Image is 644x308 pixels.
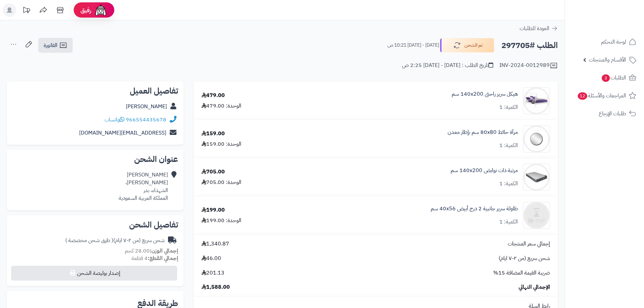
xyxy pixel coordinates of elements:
span: الأقسام والمنتجات [589,55,626,65]
div: 159.00 [201,130,225,138]
a: مرتبة ذات نوابض 140x200 سم [451,167,518,174]
a: الفاتورة [38,38,73,53]
a: تحديثات المنصة [18,3,35,19]
div: شحن سريع (من ٢-٧ ايام) [65,237,165,244]
img: 1700498097-5-90x90.png [523,125,550,152]
span: ( طرق شحن مخصصة ) [65,236,113,244]
span: رفيق [80,6,91,14]
span: شحن سريع (من ٢-٧ ايام) [499,255,550,262]
h2: الطلب #297705 [501,39,558,52]
strong: إجمالي القطع: [148,254,178,262]
a: لوحة التحكم [569,34,640,50]
span: 1,340.87 [201,240,229,248]
img: ai-face.png [94,3,108,17]
span: ضريبة القيمة المضافة 15% [493,269,550,277]
h2: عنوان الشحن [12,155,178,163]
button: إصدار بوليصة الشحن [11,266,177,281]
span: 1,588.00 [201,283,230,291]
a: طاولة سرير جانبية 2 درج أبيض ‎40x56 سم‏ [431,205,518,213]
div: الكمية: 1 [499,142,518,149]
div: INV-2024-0012989 [499,62,558,70]
small: [DATE] - [DATE] 10:21 ص [387,42,439,49]
span: المراجعات والأسئلة [577,91,626,100]
img: logo-2.png [598,19,638,33]
div: الكمية: 1 [499,180,518,188]
span: الإجمالي النهائي [519,283,550,291]
div: الوحدة: 199.00 [201,217,241,224]
div: 479.00 [201,92,225,99]
span: 3 [602,74,610,82]
div: 199.00 [201,206,225,214]
a: 966554435678 [126,116,166,124]
span: إجمالي سعر المنتجات [508,240,550,248]
span: طلبات الإرجاع [599,109,626,118]
small: 4 قطعة [132,254,178,262]
div: الوحدة: 479.00 [201,102,241,110]
div: الوحدة: 159.00 [201,140,241,148]
strong: إجمالي الوزن: [150,247,178,255]
img: 1717422415-%D8%B3%D8%B1%D9%8A%D8%B1%20%D8%A7%D8%A8%D9%8A%D8%B6[1]-90x90.jpg [523,87,550,114]
a: المراجعات والأسئلة12 [569,88,640,104]
h2: تفاصيل العميل [12,87,178,95]
a: طلبات الإرجاع [569,105,640,122]
a: مرآة حائط 80x80 سم بإطار معدن [448,128,518,136]
a: العودة للطلبات [520,24,558,32]
div: تاريخ الطلب : [DATE] - [DATE] 2:25 ص [402,62,493,69]
a: [EMAIL_ADDRESS][DOMAIN_NAME] [79,129,166,137]
span: 201.13 [201,269,224,277]
a: هيكل سرير راحتى 140x200 سم [452,90,518,98]
h2: طريقة الدفع [137,299,178,307]
span: الطلبات [601,73,626,82]
a: الطلبات3 [569,70,640,86]
div: [PERSON_NAME] [PERSON_NAME]، الشهداء، بدر المملكة العربية السعودية [119,171,168,202]
a: واتساب [104,116,124,124]
h2: تفاصيل الشحن [12,221,178,229]
div: الكمية: 1 [499,218,518,226]
a: [PERSON_NAME] [126,102,167,111]
div: الوحدة: 705.00 [201,179,241,186]
span: لوحة التحكم [601,37,626,47]
div: 705.00 [201,168,225,176]
span: 12 [578,92,587,100]
img: 1702551583-26-90x90.jpg [523,164,550,191]
span: 46.00 [201,255,221,262]
button: تم الشحن [440,38,494,52]
span: الفاتورة [44,41,57,49]
span: العودة للطلبات [520,24,549,32]
div: الكمية: 1 [499,103,518,111]
small: 28.00 كجم [125,247,178,255]
img: no_image-90x90.png [523,202,550,229]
